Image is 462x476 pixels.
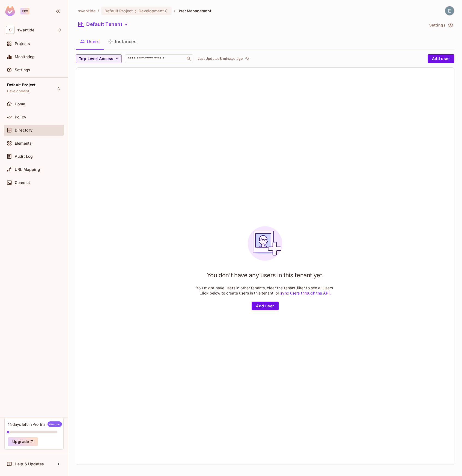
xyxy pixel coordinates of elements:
span: Settings [15,68,30,72]
button: refresh [244,55,251,62]
img: Engineering Swantide [445,6,454,15]
span: Connect [15,180,30,185]
p: Last Updated 8 minutes ago [198,56,243,61]
button: Instances [104,35,141,48]
span: S [6,26,14,34]
button: Default Tenant [76,20,130,29]
span: URL Mapping [15,167,40,172]
div: Pro [20,8,29,14]
span: Elements [15,141,32,145]
div: 14 days left in Pro Trial [8,421,62,427]
span: Help & Updates [15,462,44,466]
button: Add user [252,302,278,310]
span: Audit Log [15,154,33,159]
span: Welcome! [47,421,62,427]
button: Add user [428,54,454,63]
span: the active workspace [78,8,96,13]
span: User Management [177,8,211,13]
li: / [174,8,175,13]
span: Development [7,89,29,93]
button: Settings [427,21,454,29]
button: Upgrade [8,437,38,446]
span: Home [15,102,25,106]
h1: You don't have any users in this tenant yet. [207,271,324,279]
span: Policy [15,115,26,119]
span: Monitoring [15,55,35,59]
button: Top Level Access [76,54,122,63]
span: Default Project [7,83,35,87]
span: Development [139,8,164,13]
button: Users [76,35,104,48]
span: refresh [245,56,250,61]
span: Directory [15,128,32,132]
span: Workspace: swantide [17,28,34,32]
span: Top Level Access [79,55,113,62]
li: / [98,8,99,13]
span: Projects [15,41,30,46]
a: sync users through the API. [280,291,331,295]
p: You might have users in other tenants, clear the tenant filter to see all users. Click below to c... [196,285,334,296]
span: : [135,9,137,13]
span: Default Project [105,8,133,13]
img: SReyMgAAAABJRU5ErkJggg== [5,6,15,16]
span: Click to refresh data [243,55,251,62]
